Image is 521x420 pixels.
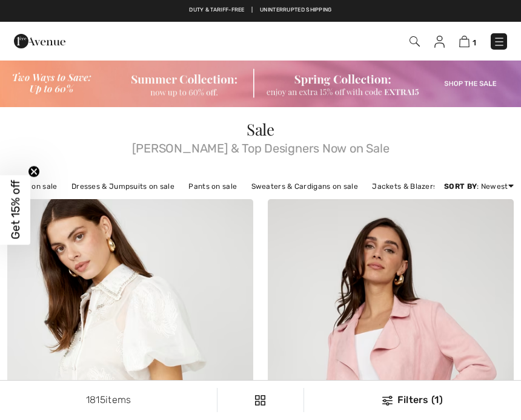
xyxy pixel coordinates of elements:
[459,36,470,47] img: Shopping Bag
[7,137,514,154] span: [PERSON_NAME] & Top Designers Now on Sale
[14,29,65,53] img: 1ère Avenue
[28,166,40,178] button: Close teaser
[247,119,274,140] span: Sale
[493,36,505,48] img: Menu
[444,181,514,192] div: : Newest
[473,38,476,47] span: 1
[245,179,364,194] a: Sweaters & Cardigans on sale
[86,394,105,405] span: 1815
[255,395,265,405] img: Filters
[366,179,471,194] a: Jackets & Blazers on sale
[14,34,65,46] a: 1ère Avenue
[434,36,445,48] img: My Info
[65,179,181,194] a: Dresses & Jumpsuits on sale
[444,182,477,191] strong: Sort By
[459,34,476,48] a: 1
[8,180,22,240] span: Get 15% off
[7,179,64,194] a: Tops on sale
[311,393,514,407] div: Filters (1)
[182,179,243,194] a: Pants on sale
[410,36,420,47] img: Search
